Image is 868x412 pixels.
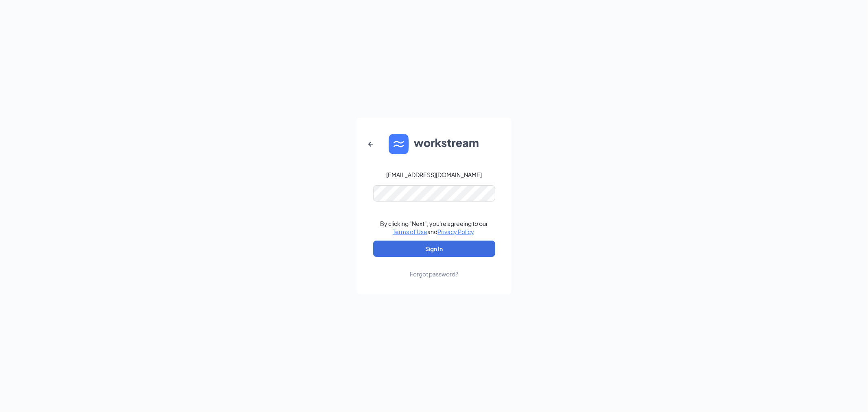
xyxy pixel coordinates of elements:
[410,270,458,278] div: Forgot password?
[393,228,427,235] a: Terms of Use
[373,241,495,257] button: Sign In
[366,139,376,149] svg: ArrowLeftNew
[386,171,482,179] div: [EMAIL_ADDRESS][DOMAIN_NAME]
[410,257,458,278] a: Forgot password?
[437,228,474,235] a: Privacy Policy
[361,134,380,154] button: ArrowLeftNew
[380,219,488,236] div: By clicking "Next", you're agreeing to our and .
[389,134,480,154] img: WS logo and Workstream text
